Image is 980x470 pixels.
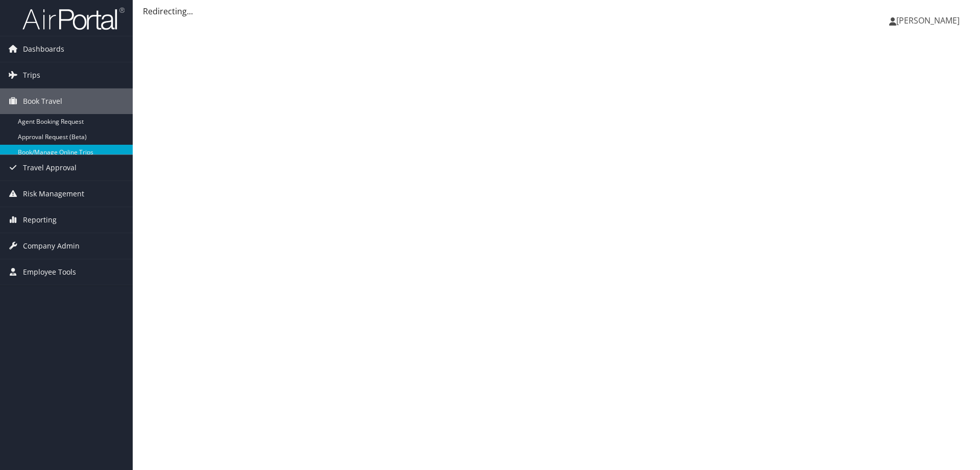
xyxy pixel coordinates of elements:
img: airportal-logo.png [22,7,125,31]
span: Travel Approval [23,155,77,181]
span: Book Travel [23,88,62,114]
span: Company Admin [23,233,80,259]
span: Reporting [23,207,57,233]
a: [PERSON_NAME] [889,5,970,36]
span: Employee Tools [23,259,76,285]
div: Redirecting... [143,5,970,17]
span: Risk Management [23,181,84,207]
span: [PERSON_NAME] [896,15,960,26]
span: Dashboards [23,36,64,62]
span: Trips [23,62,40,88]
